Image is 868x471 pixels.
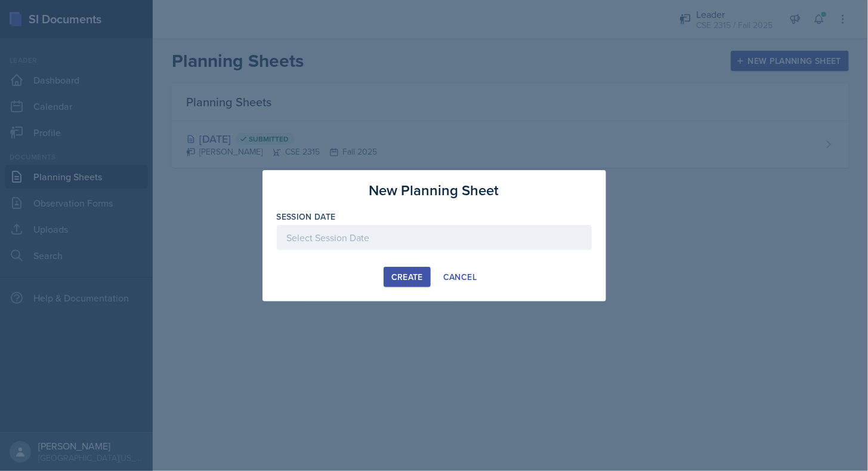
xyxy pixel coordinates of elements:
div: Cancel [443,272,477,282]
button: Create [384,267,431,287]
label: Session Date [277,211,336,223]
div: Create [391,272,423,282]
button: Cancel [435,267,484,287]
h3: New Planning Sheet [369,180,499,201]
